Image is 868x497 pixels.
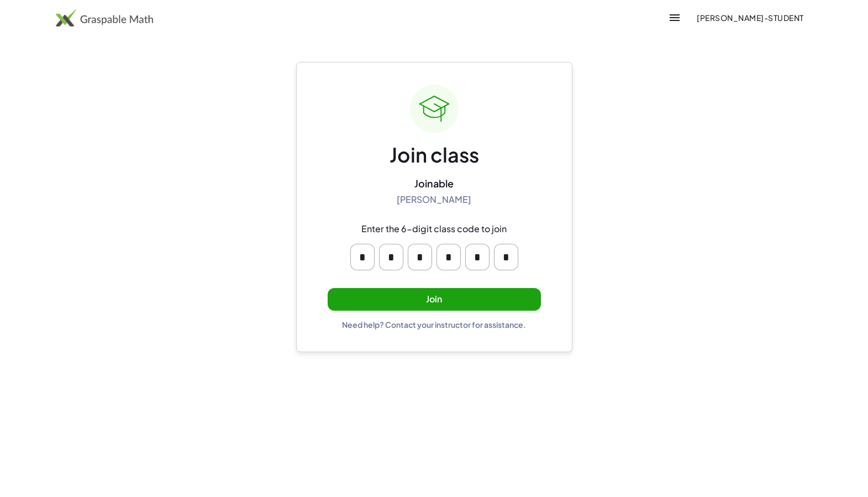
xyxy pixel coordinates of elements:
input: Please enter OTP character 5 [465,244,490,270]
div: Enter the 6-digit class code to join [361,223,507,235]
input: Please enter OTP character 2 [379,244,403,270]
input: Please enter OTP character 6 [494,244,518,270]
div: Need help? Contact your instructor for assistance. [342,320,526,329]
div: [PERSON_NAME] [397,194,471,206]
input: Please enter OTP character 3 [408,244,432,270]
button: Join [328,288,541,311]
div: Joinable [414,177,454,190]
span: [PERSON_NAME]-Student [697,13,804,23]
button: [PERSON_NAME]-Student [688,8,813,28]
div: Join class [390,142,479,168]
input: Please enter OTP character 4 [436,244,461,270]
input: Please enter OTP character 1 [350,244,375,270]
